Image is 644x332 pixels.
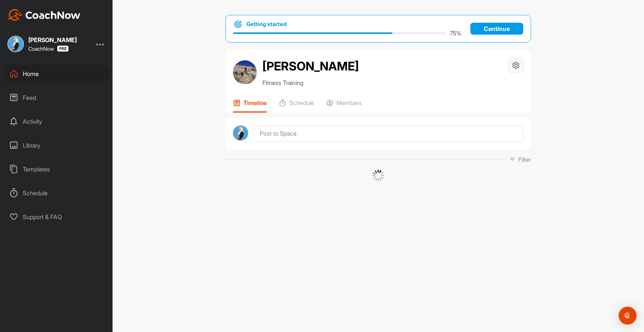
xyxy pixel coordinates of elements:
[372,170,384,181] img: G6gVgL6ErOh57ABN0eRmCEwV0I4iEi4d8EwaPGI0tHgoAbU4EAHFLEQAh+QQFCgALACwIAA4AGAASAAAEbHDJSesaOCdk+8xg...
[4,88,109,107] div: Feed
[4,208,109,226] div: Support & FAQ
[4,112,109,131] div: Activity
[243,99,267,107] p: Timeline
[246,20,287,28] h1: Getting started
[233,20,243,29] img: bullseye
[450,29,461,38] p: 75 %
[289,99,314,107] p: Schedule
[262,57,359,75] h2: [PERSON_NAME]
[337,99,362,107] p: Members
[4,160,109,178] div: Templates
[233,126,248,141] img: avatar
[470,23,523,35] a: Continue
[7,36,24,52] img: square_0674765d0042ee84bf104a9c32282325.jpg
[57,45,69,52] img: CoachNow Pro
[619,307,637,325] div: Open Intercom Messenger
[28,45,69,52] div: CoachNow
[4,184,109,202] div: Schedule
[233,60,257,84] img: avatar
[518,155,531,164] p: Filter
[4,136,109,155] div: Library
[4,64,109,83] div: Home
[28,37,77,43] div: [PERSON_NAME]
[262,78,359,87] p: Fitness Training
[7,9,80,21] img: CoachNow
